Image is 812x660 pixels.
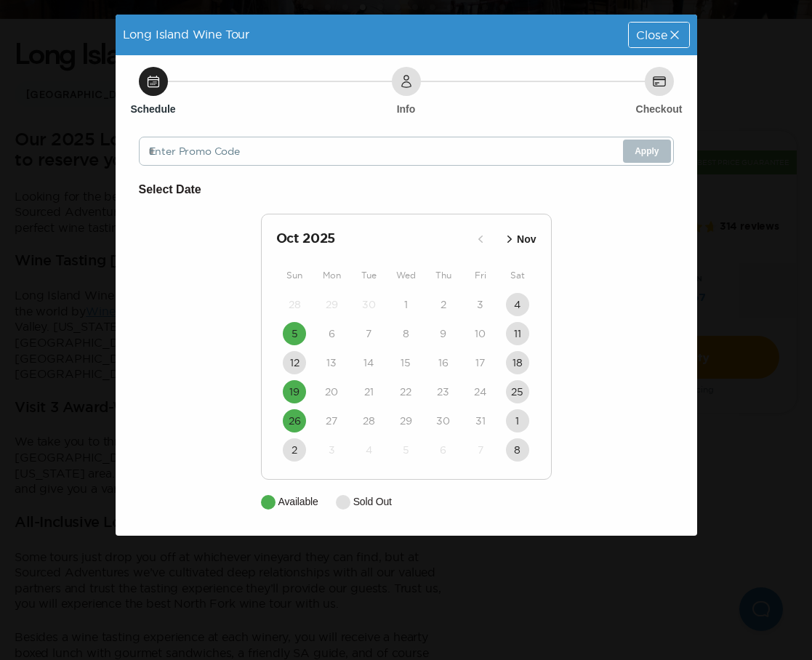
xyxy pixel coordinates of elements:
[512,355,523,370] time: 18
[404,297,408,312] time: 1
[123,28,250,41] span: Long Island Wine Tour
[514,297,520,312] time: 4
[283,351,306,374] button: 12
[357,351,380,374] button: 14
[363,414,375,428] time: 28
[394,438,417,462] button: 5
[320,293,343,316] button: 29
[276,229,470,249] h2: Oct 2025
[440,326,446,341] time: 9
[498,228,540,251] button: Nov
[436,414,450,428] time: 30
[130,102,175,116] h6: Schedule
[462,267,499,284] div: Fri
[353,494,392,510] p: Sold Out
[506,380,529,403] button: 25
[400,385,411,399] time: 22
[475,355,485,370] time: 17
[475,326,486,341] time: 10
[440,443,446,457] time: 6
[517,232,536,247] p: Nov
[397,102,416,116] h6: Info
[366,443,372,457] time: 4
[357,293,380,316] button: 30
[283,293,306,316] button: 28
[320,380,343,403] button: 20
[478,443,483,457] time: 7
[432,322,455,345] button: 9
[320,438,343,462] button: 3
[283,438,306,462] button: 2
[357,322,380,345] button: 7
[506,293,529,316] button: 4
[394,409,417,432] button: 29
[364,385,374,399] time: 21
[432,409,455,432] button: 30
[394,380,417,403] button: 22
[326,297,338,312] time: 29
[425,267,462,284] div: Thu
[437,385,449,399] time: 23
[636,29,667,41] span: Close
[469,322,492,345] button: 10
[636,102,683,116] h6: Checkout
[350,267,387,284] div: Tue
[477,297,483,312] time: 3
[329,443,335,457] time: 3
[276,267,313,284] div: Sun
[469,293,492,316] button: 3
[139,180,674,199] h6: Select Date
[469,380,492,403] button: 24
[290,355,300,370] time: 12
[289,414,301,428] time: 26
[394,351,417,374] button: 15
[394,293,417,316] button: 1
[357,409,380,432] button: 28
[432,438,455,462] button: 6
[432,380,455,403] button: 23
[441,297,446,312] time: 2
[329,326,335,341] time: 6
[432,351,455,374] button: 16
[400,414,412,428] time: 29
[475,414,486,428] time: 31
[499,267,536,284] div: Sat
[506,322,529,345] button: 11
[363,355,374,370] time: 14
[289,297,301,312] time: 28
[362,297,376,312] time: 30
[469,438,492,462] button: 7
[366,326,371,341] time: 7
[289,385,300,399] time: 19
[432,293,455,316] button: 2
[438,355,449,370] time: 16
[403,443,409,457] time: 5
[514,326,521,341] time: 11
[401,355,411,370] time: 15
[313,267,350,284] div: Mon
[278,494,318,510] p: Available
[506,438,529,462] button: 8
[292,326,298,341] time: 5
[387,267,425,284] div: Wed
[325,385,338,399] time: 20
[506,351,529,374] button: 18
[320,409,343,432] button: 27
[326,414,337,428] time: 27
[403,326,409,341] time: 8
[326,355,337,370] time: 13
[511,385,523,399] time: 25
[283,322,306,345] button: 5
[506,409,529,432] button: 1
[514,443,520,457] time: 8
[320,322,343,345] button: 6
[469,409,492,432] button: 31
[469,351,492,374] button: 17
[292,443,297,457] time: 2
[283,409,306,432] button: 26
[320,351,343,374] button: 13
[283,380,306,403] button: 19
[394,322,417,345] button: 8
[474,385,486,399] time: 24
[357,380,380,403] button: 21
